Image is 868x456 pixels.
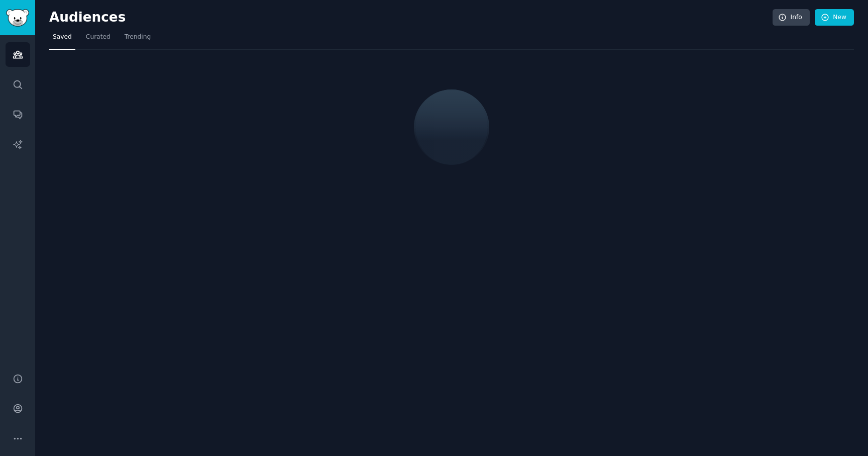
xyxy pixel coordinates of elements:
[773,9,810,26] a: Info
[53,33,72,42] span: Saved
[49,10,773,26] h2: Audiences
[6,9,29,27] img: GummySearch logo
[121,29,154,50] a: Trending
[49,29,75,50] a: Saved
[86,33,111,42] span: Curated
[82,29,114,50] a: Curated
[125,33,151,42] span: Trending
[815,9,854,26] a: New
